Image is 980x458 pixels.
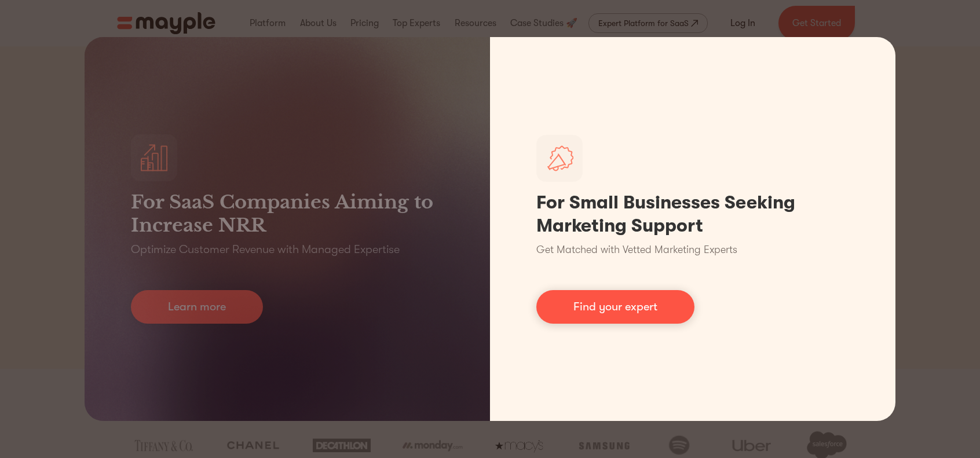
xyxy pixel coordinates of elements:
[536,290,694,324] a: Find your expert
[536,191,849,237] h1: For Small Businesses Seeking Marketing Support
[131,241,400,258] p: Optimize Customer Revenue with Managed Expertise
[131,190,444,237] h3: For SaaS Companies Aiming to Increase NRR
[131,290,263,324] a: Learn more
[536,242,737,258] p: Get Matched with Vetted Marketing Experts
